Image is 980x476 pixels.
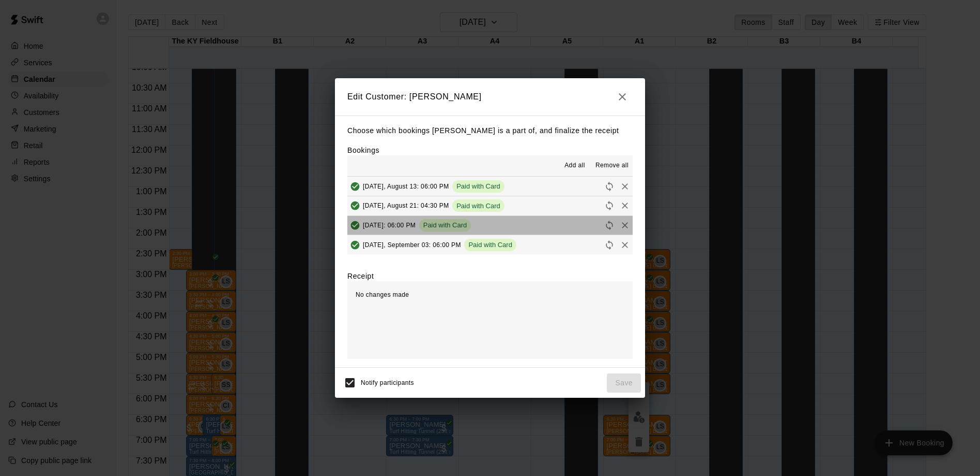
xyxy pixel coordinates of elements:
button: Added & Paid [347,218,363,233]
label: Bookings [347,146,379,154]
span: Paid with Card [452,182,504,190]
span: Reschedule [602,201,617,209]
button: Added & Paid [347,198,363,213]
span: Remove all [595,161,629,171]
label: Receipt [347,271,374,281]
button: Added & Paid[DATE], August 21: 04:30 PMPaid with CardRescheduleRemove [347,196,633,215]
span: Add all [564,161,585,171]
h2: Edit Customer: [PERSON_NAME] [335,78,645,116]
button: Added & Paid[DATE], September 03: 06:00 PMPaid with CardRescheduleRemove [347,235,633,254]
span: [DATE]: 06:00 PM [363,221,416,228]
button: Added & Paid[DATE], August 13: 06:00 PMPaid with CardRescheduleRemove [347,177,633,196]
span: Paid with Card [452,202,504,210]
button: Added & Paid [347,237,363,253]
button: Added & Paid [347,179,363,194]
span: Reschedule [602,221,617,228]
button: Add all [558,157,591,174]
button: Added & Paid[DATE]: 06:00 PMPaid with CardRescheduleRemove [347,216,633,235]
span: No changes made [356,291,409,298]
span: Paid with Card [419,221,471,229]
p: Choose which bookings [PERSON_NAME] is a part of, and finalize the receipt [347,124,633,137]
span: Remove [617,201,633,209]
span: Reschedule [602,182,617,190]
span: Paid with Card [464,241,516,249]
span: [DATE], August 13: 06:00 PM [363,182,449,190]
button: Remove all [591,157,633,174]
span: Reschedule [602,240,617,248]
span: [DATE], August 21: 04:30 PM [363,202,449,209]
span: Remove [617,221,633,228]
span: Notify participants [361,380,414,387]
span: Remove [617,240,633,248]
span: [DATE], September 03: 06:00 PM [363,241,461,248]
span: Remove [617,182,633,190]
